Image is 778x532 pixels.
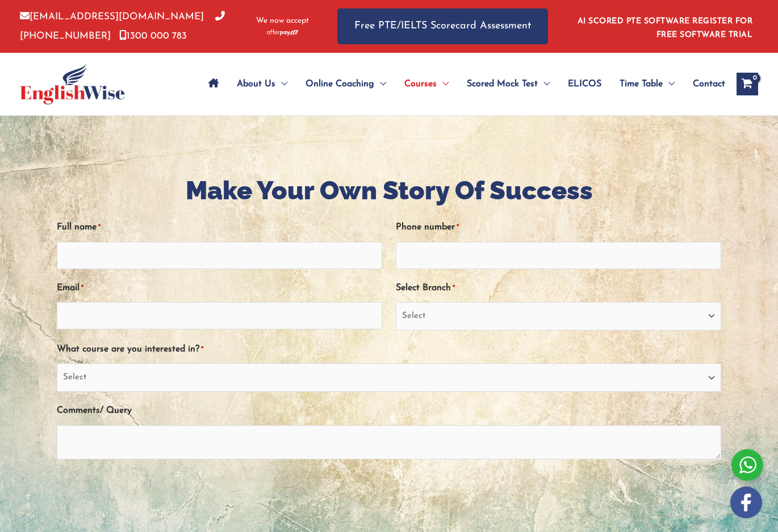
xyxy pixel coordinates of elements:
[306,64,374,104] span: Online Coaching
[693,64,725,104] span: Contact
[237,64,275,104] span: About Us
[199,64,725,104] nav: Site Navigation: Main Menu
[404,64,437,104] span: Courses
[20,64,125,104] img: cropped-ew-logo
[730,487,762,518] img: white-facebook.png
[620,64,663,104] span: Time Table
[395,64,458,104] a: CoursesMenu Toggle
[437,64,449,104] span: Menu Toggle
[267,30,298,36] img: Afterpay-Logo
[374,64,386,104] span: Menu Toggle
[228,64,296,104] a: About UsMenu Toggle
[57,173,721,208] h1: Make Your Own Story Of Success
[119,31,187,41] a: 1300 000 783
[57,279,83,298] label: Email
[610,64,684,104] a: Time TableMenu Toggle
[458,64,559,104] a: Scored Mock TestMenu Toggle
[396,279,455,298] label: Select Branch
[275,64,287,104] span: Menu Toggle
[559,64,610,104] a: ELICOS
[568,64,601,104] span: ELICOS
[571,8,758,45] aside: Header Widget 1
[20,12,204,22] a: [EMAIL_ADDRESS][DOMAIN_NAME]
[296,64,395,104] a: Online CoachingMenu Toggle
[57,475,229,520] iframe: reCAPTCHA
[57,340,203,359] label: What course are you interested in?
[20,12,225,40] a: [PHONE_NUMBER]
[578,17,753,39] a: AI SCORED PTE SOFTWARE REGISTER FOR FREE SOFTWARE TRIAL
[684,64,725,104] a: Contact
[337,9,548,44] a: Free PTE/IELTS Scorecard Assessment
[663,64,675,104] span: Menu Toggle
[538,64,550,104] span: Menu Toggle
[737,73,758,95] a: View Shopping Cart, empty
[467,64,538,104] span: Scored Mock Test
[396,218,459,237] label: Phone number
[57,218,101,237] label: Full name
[57,401,132,420] label: Comments/ Query
[256,15,309,27] span: We now accept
